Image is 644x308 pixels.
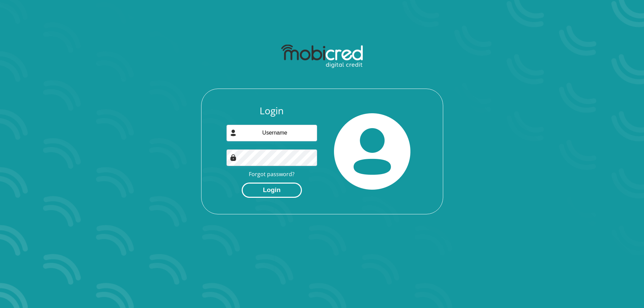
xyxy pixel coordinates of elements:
img: user-icon image [230,129,237,136]
button: Login [242,183,302,198]
a: Forgot password? [249,170,294,178]
img: Image [230,154,237,161]
h3: Login [226,105,317,117]
input: Username [226,125,317,141]
img: mobicred logo [281,45,363,68]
